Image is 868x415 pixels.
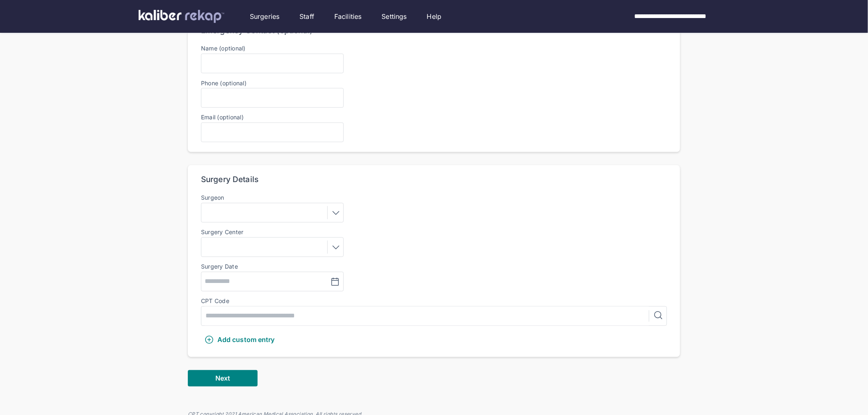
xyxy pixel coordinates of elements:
label: Name (optional) [201,45,246,52]
button: Next [188,370,258,387]
label: Phone (optional) [201,80,667,87]
label: Surgeon [201,195,344,201]
a: Facilities [334,11,362,21]
div: Add custom entry [204,335,275,345]
a: Settings [382,11,407,21]
div: CPT Code [201,298,667,305]
label: Surgery Center [201,229,344,236]
a: Staff [299,11,314,21]
span: Next [215,374,230,383]
a: Help [427,11,442,21]
input: MM/DD/YYYY [205,277,267,287]
div: Surgery Details [201,175,258,185]
a: Surgeries [250,11,279,21]
label: Email (optional) [201,114,244,121]
div: Surgery Date [201,264,238,270]
img: kaliber labs logo [139,10,224,23]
